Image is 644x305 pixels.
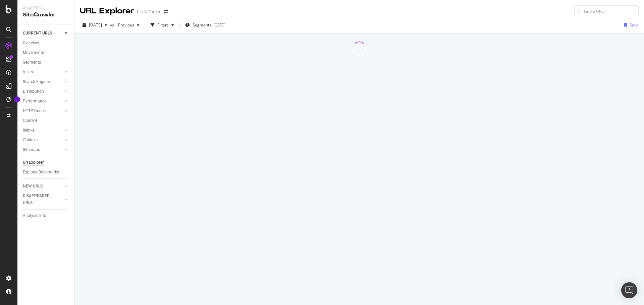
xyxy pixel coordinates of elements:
span: Segments [193,22,211,28]
div: Explorer Bookmarks [23,169,59,176]
div: Filters [157,22,169,28]
div: Distribution [23,88,44,95]
div: URL Explorer [80,5,134,17]
a: Distribution [23,88,63,95]
div: Content [23,117,37,124]
div: CURRENT URLS [23,30,52,37]
a: Overview [23,40,69,47]
a: NEW URLS [23,183,63,190]
div: [DATE] [213,22,225,28]
a: Search Engines [23,78,63,85]
a: CURRENT URLS [23,30,63,37]
a: Outlinks [23,137,63,144]
div: Inlinks [23,127,35,134]
div: NEW URLS [23,183,43,190]
div: Save [630,22,639,28]
div: SiteCrawler [23,11,69,19]
a: Sitemaps [23,146,63,153]
div: Sitemaps [23,146,40,153]
span: 2025 Aug. 14th [89,22,102,28]
div: Tooltip anchor [14,96,20,102]
a: Segments [23,59,69,66]
a: Explorer Bookmarks [23,169,69,176]
div: DISAPPEARED URLS [23,193,57,207]
div: Movements [23,49,44,56]
a: Analysis Info [23,212,69,219]
span: vs [110,22,115,28]
a: Inlinks [23,127,63,134]
input: Find a URL [574,5,639,17]
div: Outlinks [23,137,38,144]
a: Visits [23,69,63,76]
div: Analytics [23,5,69,11]
button: Save [621,20,639,30]
a: DISAPPEARED URLS [23,193,63,207]
a: HTTP Codes [23,107,63,115]
div: Search Engines [23,78,51,85]
div: Performance [23,98,46,105]
button: Previous [115,20,142,30]
div: HTTP Codes [23,107,46,115]
span: Previous [115,22,134,28]
div: Overview [23,40,39,47]
a: Performance [23,98,63,105]
a: Movements [23,49,69,56]
button: Filters [148,20,177,30]
button: Segments[DATE] [182,20,228,30]
button: [DATE] [80,20,110,30]
a: Url Explorer [23,159,69,166]
div: Segments [23,59,41,66]
div: Url Explorer [23,159,44,166]
div: Open Intercom Messenger [621,282,637,298]
div: First Choice [137,8,161,15]
a: Content [23,117,69,124]
div: arrow-right-arrow-left [164,9,168,14]
div: Analysis Info [23,212,46,219]
div: Visits [23,69,33,76]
